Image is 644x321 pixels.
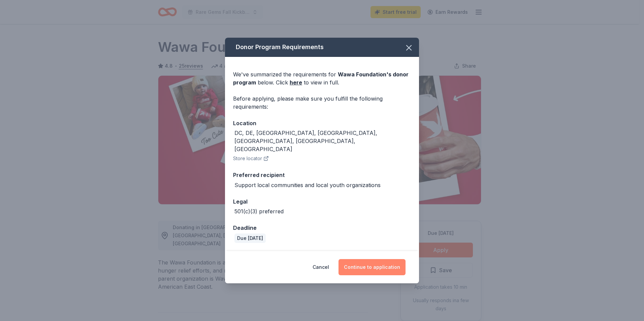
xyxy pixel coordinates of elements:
[234,207,284,215] div: 501(c)(3) preferred
[233,70,411,86] div: We've summarized the requirements for below. Click to view in full.
[225,38,419,57] div: Donor Program Requirements
[233,154,269,163] button: Store locator
[313,259,329,275] button: Cancel
[234,129,411,153] div: DC, DE, [GEOGRAPHIC_DATA], [GEOGRAPHIC_DATA], [GEOGRAPHIC_DATA], [GEOGRAPHIC_DATA], [GEOGRAPHIC_D...
[233,171,411,179] div: Preferred recipient
[290,78,302,86] a: here
[339,259,406,275] button: Continue to application
[233,223,411,232] div: Deadline
[234,181,381,189] div: Support local communities and local youth organizations
[233,197,411,206] div: Legal
[234,234,266,243] div: Due [DATE]
[233,119,411,128] div: Location
[233,95,411,111] div: Before applying, please make sure you fulfill the following requirements:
